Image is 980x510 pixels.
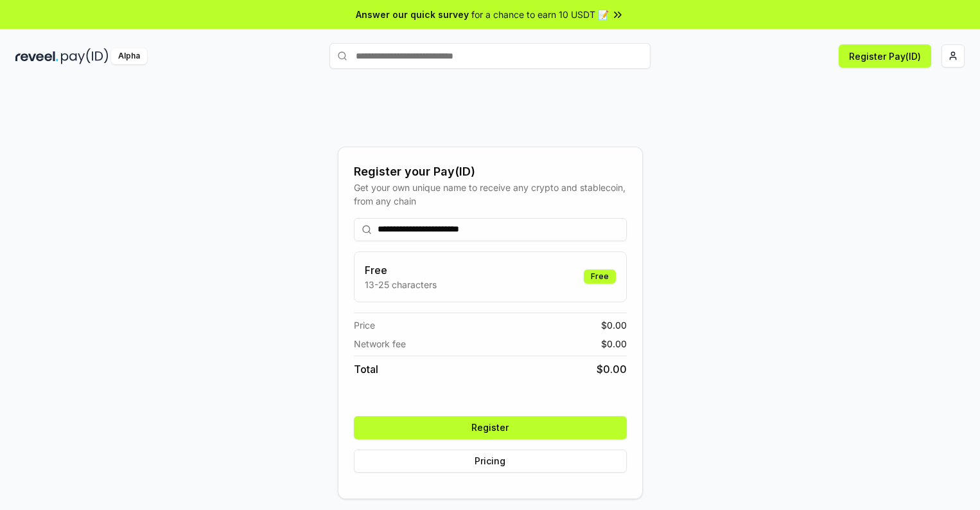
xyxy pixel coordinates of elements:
[354,318,375,332] span: Price
[111,48,147,64] div: Alpha
[354,450,627,473] button: Pricing
[839,44,931,68] button: Register Pay(ID)
[365,278,437,291] p: 13-25 characters
[61,48,109,64] img: pay_id
[584,269,616,284] div: Free
[354,163,627,181] div: Register your Pay(ID)
[354,416,627,439] button: Register
[354,337,406,351] span: Network fee
[356,8,469,21] span: Answer our quick survey
[471,8,609,21] span: for a chance to earn 10 USDT 📝
[601,318,627,332] span: $ 0.00
[15,48,58,64] img: reveel_dark
[354,361,378,377] span: Total
[597,361,627,377] span: $ 0.00
[601,337,627,351] span: $ 0.00
[365,262,437,278] h3: Free
[354,181,627,208] div: Get your own unique name to receive any crypto and stablecoin, from any chain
